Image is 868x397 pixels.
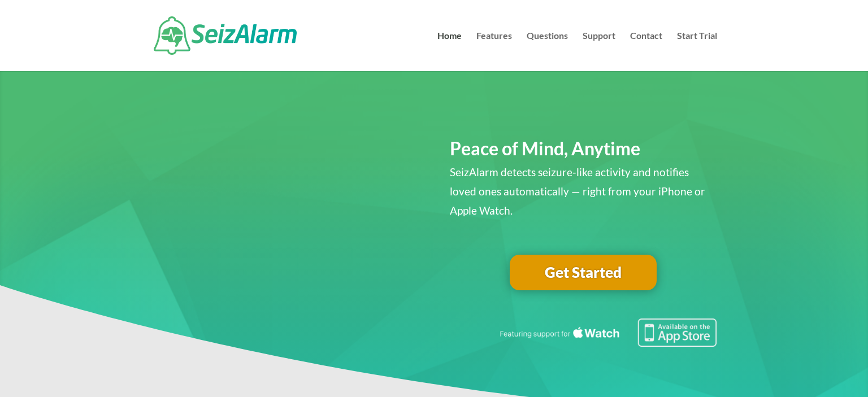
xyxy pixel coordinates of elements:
[450,165,705,217] span: SeizAlarm detects seizure-like activity and notifies loved ones automatically — right from your i...
[154,16,297,55] img: SeizAlarm
[510,255,657,291] a: Get Started
[630,32,662,71] a: Contact
[527,32,568,71] a: Questions
[450,137,640,159] span: Peace of Mind, Anytime
[498,336,717,349] a: Featuring seizure detection support for the Apple Watch
[583,32,615,71] a: Support
[498,319,717,347] img: Seizure detection available in the Apple App Store.
[677,32,717,71] a: Start Trial
[437,32,462,71] a: Home
[476,32,512,71] a: Features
